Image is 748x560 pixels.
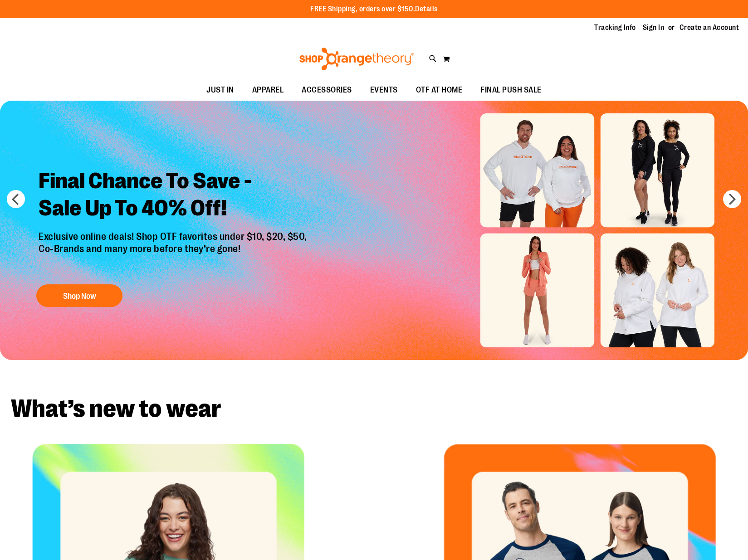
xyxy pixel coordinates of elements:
p: FREE Shipping, orders over $150. [310,4,438,15]
p: Exclusive online deals! Shop OTF favorites under $10, $20, $50, Co-Brands and many more before th... [32,231,316,275]
button: Shop Now [36,284,122,307]
span: OTF AT HOME [416,80,463,100]
img: Shop Orangetheory [298,48,416,70]
a: Details [415,5,438,13]
button: prev [7,190,25,208]
a: Create an Account [680,23,739,33]
a: Final Chance To Save -Sale Up To 40% Off! Exclusive online deals! Shop OTF favorites under $10, $... [32,161,316,312]
span: ACCESSORIES [302,80,352,100]
button: next [723,190,741,208]
a: Tracking Info [594,23,636,33]
span: APPAREL [252,80,284,100]
span: FINAL PUSH SALE [480,80,542,100]
a: Sign In [643,23,665,33]
span: EVENTS [370,80,398,100]
h2: Final Chance To Save - Sale Up To 40% Off! [32,161,316,231]
span: JUST IN [206,80,234,100]
h2: What’s new to wear [11,396,737,421]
